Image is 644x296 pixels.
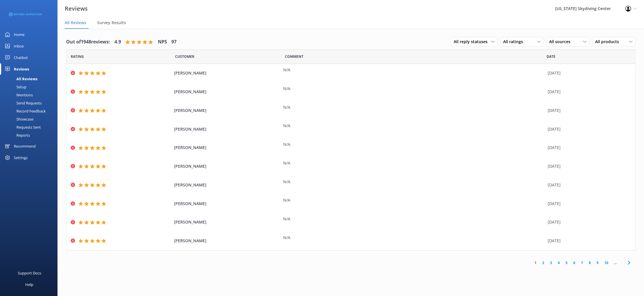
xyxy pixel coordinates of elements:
[549,39,574,45] span: All sources
[175,54,194,59] span: Date
[283,234,545,241] div: N/A
[65,4,88,13] h3: Reviews
[18,267,41,279] div: Support Docs
[3,115,57,123] a: Showcase
[3,131,30,139] div: Reports
[97,20,126,26] span: Survey Results
[532,260,539,266] a: 1
[171,38,177,46] h4: 97
[3,107,46,115] div: Record Feedback
[548,144,628,151] div: [DATE]
[174,126,280,132] span: [PERSON_NAME]
[563,260,570,266] a: 5
[174,144,280,151] span: [PERSON_NAME]
[3,107,57,115] a: Record Feedback
[14,152,28,163] div: Settings
[174,219,280,225] span: [PERSON_NAME]
[3,123,57,131] a: Requests Sent
[595,39,622,45] span: All products
[548,89,628,95] div: [DATE]
[3,91,57,99] a: Mentions
[3,115,33,123] div: Showcase
[174,70,280,76] span: [PERSON_NAME]
[14,140,36,152] div: Recommend
[3,99,42,107] div: Send Requests
[503,39,526,45] span: All ratings
[14,40,24,52] div: Inbox
[548,163,628,169] div: [DATE]
[14,63,29,75] div: Reviews
[594,260,601,266] a: 9
[548,200,628,207] div: [DATE]
[283,67,545,73] div: N/A
[548,126,628,132] div: [DATE]
[547,260,555,266] a: 3
[3,75,37,83] div: All Reviews
[174,89,280,95] span: [PERSON_NAME]
[548,182,628,188] div: [DATE]
[570,260,578,266] a: 6
[578,260,586,266] a: 7
[14,29,24,40] div: Home
[3,91,33,99] div: Mentions
[158,38,167,46] h4: NPS
[14,52,28,63] div: Chatbot
[66,38,110,46] h4: Out of 1948 reviews:
[601,260,611,266] a: 10
[3,131,57,139] a: Reports
[3,123,41,131] div: Requests Sent
[65,20,86,26] span: All Reviews
[548,107,628,114] div: [DATE]
[555,260,563,266] a: 4
[3,83,57,91] a: Setup
[25,279,33,290] div: Help
[9,10,42,19] img: 3-1676954853.png
[174,200,280,207] span: [PERSON_NAME]
[283,197,545,203] div: N/A
[3,83,26,91] div: Setup
[283,216,545,222] div: N/A
[71,54,84,59] span: Date
[3,99,57,107] a: Send Requests
[174,107,280,114] span: [PERSON_NAME]
[548,238,628,244] div: [DATE]
[539,260,547,266] a: 2
[283,104,545,110] div: N/A
[283,179,545,185] div: N/A
[283,123,545,129] div: N/A
[548,70,628,76] div: [DATE]
[547,54,555,59] span: Date
[611,260,620,266] span: ...
[3,75,57,83] a: All Reviews
[283,160,545,166] div: N/A
[285,54,303,59] span: Question
[114,38,121,46] h4: 4.9
[283,141,545,148] div: N/A
[548,219,628,225] div: [DATE]
[174,238,280,244] span: [PERSON_NAME]
[586,260,594,266] a: 8
[174,182,280,188] span: [PERSON_NAME]
[283,85,545,92] div: N/A
[454,39,491,45] span: All reply statuses
[174,163,280,169] span: [PERSON_NAME]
